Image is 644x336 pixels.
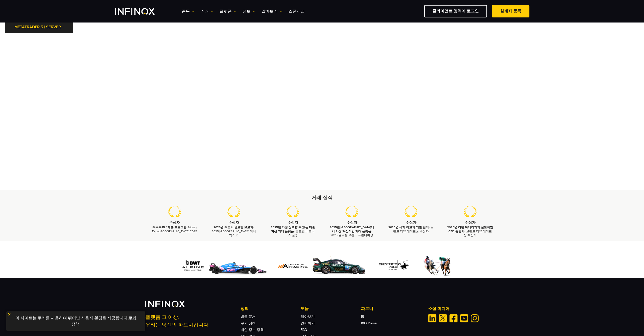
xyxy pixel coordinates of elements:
[241,306,301,312] p: 정책
[301,306,361,312] p: 도움
[347,220,357,225] strong: 수상자
[301,328,307,332] a: FAQ
[210,226,257,237] p: - 2025 [GEOGRAPHIC_DATA] 머니 엑스포
[115,8,166,15] a: INFINOX Logo
[289,8,305,14] a: 스폰서십
[145,194,499,201] h2: 거래 실적
[465,220,475,225] strong: 수상자
[361,321,377,325] a: IXO Prime
[447,226,493,237] p: - 브랜드 리뷰 매거진상 수상자
[406,220,416,225] strong: 수상자
[241,321,256,325] a: 쿠키 정책
[460,314,468,322] a: Youtube
[449,314,458,322] a: Facebook
[428,314,436,322] a: Linkedin
[5,21,73,33] a: METATRADER 5 | SERVER ↓
[152,226,186,229] strong: 최우수 IB / 제휴 프로그램
[270,226,316,237] p: - 글로벌 비즈니스 전망
[388,226,434,233] p: - 브랜드 리뷰 매거진상 수상자
[388,226,429,229] strong: 2025년 세계 최고의 외환 딜러
[201,8,213,14] a: 거래
[241,315,256,319] a: 법률 문서
[424,5,487,17] a: 클라이언트 영역에 로그인
[220,8,236,14] a: 플랫폼
[288,220,298,225] strong: 수상자
[9,314,143,328] p: 이 사이트는 쿠키를 사용하여 뛰어난 사용자 환경을 제공합니다. .
[228,220,239,225] strong: 수상자
[439,314,447,322] a: Twitter
[361,315,364,319] a: IB
[169,220,180,225] strong: 수상자
[361,306,421,312] p: 파트너
[182,8,194,14] a: 종목
[447,226,493,233] strong: 2025년 라틴 아메리카의 선도적인 CFD 증권사
[243,8,255,14] a: 정보
[301,315,315,319] a: 알아보기
[492,5,529,17] a: 실계좌 등록
[329,226,375,237] p: - 2025 글로벌 브랜드 프론티어상
[428,306,499,312] p: 소셜 미디어
[152,226,198,233] p: - Money Expo [GEOGRAPHIC_DATA] 2025
[301,321,315,325] a: 연락하기
[330,226,374,233] strong: 2025년 [GEOGRAPHIC_DATA]에서 가장 혁신적인 거래 플랫폼
[8,312,11,316] img: yellow close icon
[271,226,315,233] strong: 2025년 가장 신뢰할 수 있는 다중 자산 거래 플랫폼
[213,226,253,229] strong: 2025년 최고의 글로벌 브로커
[261,8,282,14] a: 알아보기
[471,314,479,322] a: Instagram
[145,313,234,329] p: 플랫폼 그 이상. 우리는 당신의 파트너입니다.
[241,328,264,332] a: 개인 정보 정책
